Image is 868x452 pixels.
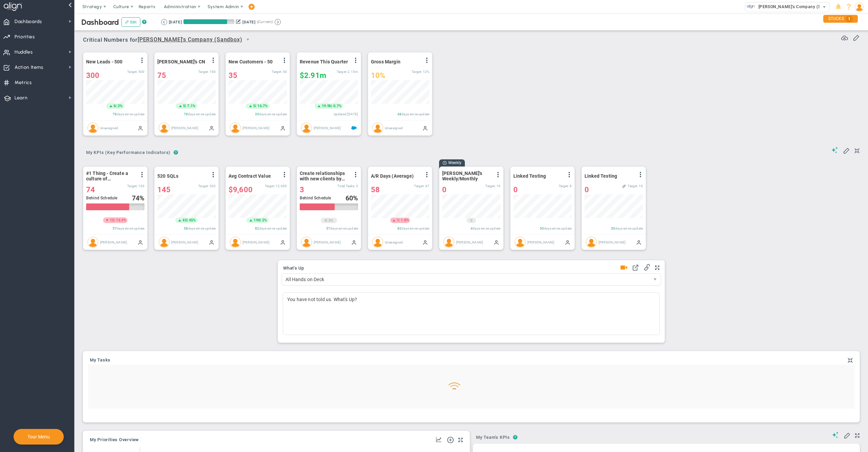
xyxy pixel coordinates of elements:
span: 50 [611,227,615,230]
span: All Hands on Deck [282,274,649,285]
span: 150 [210,70,216,74]
span: 145 [157,185,171,194]
span: 1 [397,218,399,223]
span: A/R Days (Average) [371,173,414,179]
button: My KPIs (Key Performance Indicators) [83,147,174,159]
span: [PERSON_NAME] [171,240,198,244]
span: days since update [117,227,144,230]
span: New Customers - 50 [229,59,273,64]
span: 2% [262,218,267,222]
span: Target: [198,184,209,188]
span: 50 [283,70,287,74]
span: 12,000 [276,184,287,188]
img: 33318.Company.photo [747,2,755,11]
span: [PERSON_NAME]'s Company (Sandbox) [755,2,837,11]
span: 10% [371,71,385,80]
span: 16.7% [257,104,268,108]
span: 50 [540,227,544,230]
span: [PERSON_NAME] [242,240,270,244]
span: Target: [127,70,137,74]
span: 1 [846,16,853,22]
span: Manually Updated [494,239,499,245]
span: Dashboard [81,18,119,27]
span: Avg Contract Value [229,173,271,179]
img: Unassigned [372,237,383,248]
span: #1 Thing - Create a culture of Transparency resulting in an eNPS score increase of 10 [86,171,135,181]
span: My KPIs (Key Performance Indicators) [83,147,174,158]
span: days since update [188,112,216,116]
span: Manually Updated [565,239,570,245]
span: 82 [397,227,401,230]
span: 19.9k [322,103,331,109]
span: | [187,218,188,222]
button: Edit [121,17,140,27]
span: $9,600 [229,185,253,194]
span: 520 [210,184,216,188]
div: You have not told us. What's Up? [283,292,660,335]
span: Priorities [15,30,35,44]
span: Target: [198,70,209,74]
span: [PERSON_NAME]'s CN [157,59,205,64]
span: Target: [559,184,569,188]
span: Suggestions (AI Feature) [831,147,838,153]
span: Huddles [15,45,33,59]
img: James Miller [301,237,312,248]
span: 520 SQLs [157,173,178,179]
span: System Admin [208,4,239,9]
span: days since update [330,227,358,230]
button: What's Up [283,266,304,271]
span: Salesforce Enabled<br ></span>Sandbox: Quarterly Revenue [351,125,357,131]
span: 100 [138,184,144,188]
span: Edit My KPIs [844,432,850,438]
span: days since update [188,227,216,230]
div: [DATE] [242,19,255,25]
span: Edit or Add Critical Numbers [853,34,860,41]
span: [PERSON_NAME] [314,240,341,244]
span: Revenue This Quarter [300,59,348,64]
span: New Leads - 500 [86,59,122,64]
span: 10 [496,184,500,188]
span: $2,911,808 [300,71,326,80]
span: Behind Schedule [300,196,331,200]
span: 7.1% [187,104,195,108]
span: My Priorities Overview [90,437,139,442]
span: Target: [412,70,422,74]
span: Learn [15,91,27,105]
span: Unassigned [385,126,403,130]
span: Administration [164,4,196,9]
img: Katie Williams [159,122,170,133]
span: [PERSON_NAME]'s Weekly/Monthly [442,171,491,181]
button: Tour Menu [25,434,52,440]
span: Manually Updated [280,125,285,131]
span: Target: [485,184,495,188]
button: My Tasks [90,358,111,363]
div: Period Progress: 86% Day 79 of 91 with 12 remaining. [183,19,234,24]
img: Katie Williams [230,237,241,248]
span: Suggestions (AI Feature) [832,432,839,438]
span: 74 [86,185,95,194]
span: 82 [255,227,259,230]
span: 6 [114,103,116,109]
span: 5 [183,103,185,109]
span: 74 [132,194,139,202]
span: What's Up [283,266,304,271]
img: Unassigned [372,122,383,133]
span: Culture [113,4,129,9]
span: Manually Updated [422,239,428,245]
span: Refresh Data [841,34,848,40]
span: 500 [138,70,144,74]
span: | [255,104,256,108]
span: 16.9% [116,218,126,222]
img: 48978.Person.photo [855,2,864,12]
span: 35 [229,71,237,80]
span: 3 [300,185,304,194]
span: [PERSON_NAME] [100,240,127,244]
span: | [331,104,332,108]
span: [PERSON_NAME] [314,126,341,130]
span: Linked to <span class='icon ico-daily-huddle-feather' style='margin-right: 5px;'></span>All Hands... [623,184,626,188]
span: 0.7% [333,104,341,108]
span: [PERSON_NAME]'s Company (Sandbox) [138,36,242,44]
span: 2,154,350 [348,70,358,74]
img: Alex Abramson [515,237,526,248]
span: 8 [570,184,572,188]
